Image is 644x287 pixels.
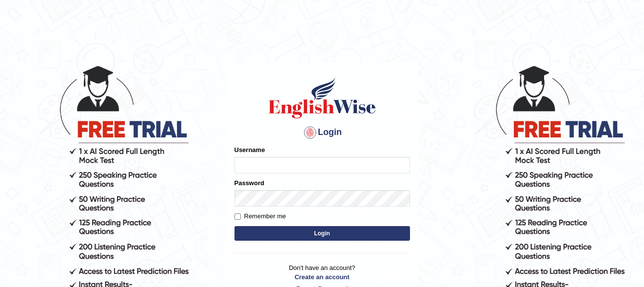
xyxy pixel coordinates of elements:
[234,211,286,221] label: Remember me
[234,213,241,220] input: Remember me
[234,145,265,154] label: Username
[234,178,264,188] label: Password
[234,125,410,140] h4: Login
[267,76,378,120] img: Logo of English Wise sign in for intelligent practice with AI
[234,272,410,282] a: Create an account
[234,226,410,241] button: Login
